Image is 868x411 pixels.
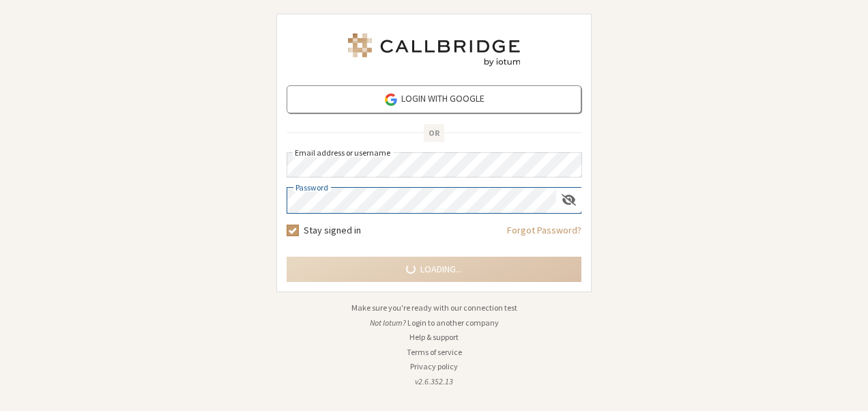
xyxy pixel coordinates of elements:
[407,317,499,329] button: Login to another company
[304,223,361,238] label: Stay signed in
[424,124,444,142] span: OR
[420,262,462,277] span: Loading...
[410,361,458,371] a: Privacy policy
[409,332,459,342] a: Help & support
[834,375,858,401] iframe: Chat
[384,92,399,107] img: google-icon.png
[287,188,556,213] input: Password
[507,223,581,247] a: Forgot Password?
[276,317,592,329] li: Not Iotum?
[276,375,592,388] li: v2.6.352.13
[345,33,523,66] img: Iotum
[287,85,581,113] a: Login with Google
[351,302,517,313] a: Make sure you're ready with our connection test
[287,152,582,178] input: Email address or username
[556,188,581,212] div: Show password
[287,257,581,282] button: Loading...
[407,347,462,357] a: Terms of service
